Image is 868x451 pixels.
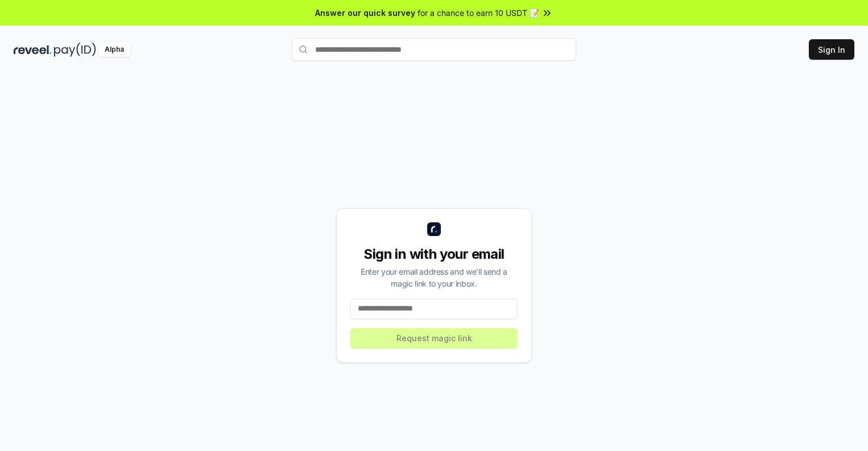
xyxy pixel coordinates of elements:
[418,7,539,19] span: for a chance to earn 10 USDT 📝
[14,43,52,57] img: reveel_dark
[427,222,441,236] img: logo_small
[809,39,854,60] button: Sign In
[98,43,130,57] div: Alpha
[350,266,518,289] div: Enter your email address and we’ll send a magic link to your inbox.
[315,7,415,19] span: Answer our quick survey
[54,43,96,57] img: pay_id
[350,245,518,263] div: Sign in with your email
